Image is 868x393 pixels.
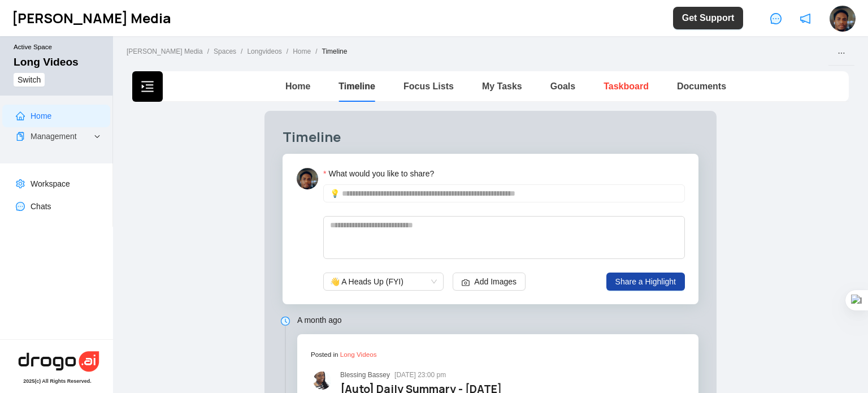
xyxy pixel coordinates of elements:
span: Share a Highlight [615,275,676,288]
button: cameraAdd Images [453,273,526,291]
a: Home [290,46,313,59]
li: / [207,46,209,59]
a: Documents [677,81,726,91]
small: Active Space [14,43,104,56]
a: Chats [31,202,51,211]
a: Goals [550,81,575,91]
a: Timeline [338,81,375,91]
span: 💡 [330,187,340,200]
li: / [287,46,288,59]
img: ycx7wjys1a8ukc6pvmz3.jpg [830,6,856,32]
span: camera [462,279,470,287]
p: A month ago [297,314,698,326]
a: Home [31,111,51,120]
span: Timeline [322,47,348,55]
img: hera-logo [16,349,101,374]
a: Blessing Bassey [340,371,390,379]
span: menu-unfold [141,80,154,93]
a: Long Videos [340,351,377,358]
img: byddbuwss0uhsrbfwism.jpg [313,372,331,390]
a: [PERSON_NAME] Media [124,46,205,59]
label: What would you like to share? [323,167,442,180]
span: ellipsis [837,49,845,57]
span: Add Images [474,275,517,288]
button: Share a Highlight [606,273,685,291]
small: Posted in [311,351,376,358]
li: / [241,46,242,59]
a: Workspace [31,179,70,188]
button: Get Support [673,7,743,29]
span: 👋 A Heads Up (FYI) [330,273,437,290]
input: What would you like to share? [342,187,678,200]
a: Management [31,132,77,141]
span: clock-circle [281,317,290,326]
span: Switch [18,74,41,86]
div: Long Videos [14,56,79,68]
span: message [770,13,782,24]
img: ycx7wjys1a8ukc6pvmz3.jpg [297,168,318,189]
span: Get Support [682,11,734,25]
a: Focus Lists [403,81,454,91]
span: [DATE] 23:00 pm [394,371,446,379]
span: notification [800,13,811,24]
a: Taskboard [604,81,649,91]
a: Spaces [211,46,238,59]
a: Longvideos [245,46,284,59]
span: snippets [16,132,25,141]
h4: Timeline [283,129,698,145]
a: My Tasks [482,81,522,91]
div: 2025 (c) All Rights Reserved. [23,378,92,384]
button: Switch [14,73,45,87]
li: / [315,46,317,59]
a: Home [285,81,310,91]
